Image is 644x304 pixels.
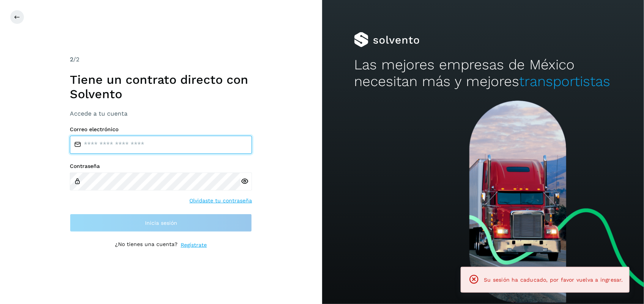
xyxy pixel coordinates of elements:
div: /2 [70,55,252,64]
a: Regístrate [181,241,207,249]
label: Contraseña [70,163,252,169]
button: Inicia sesión [70,214,252,232]
p: ¿No tienes una cuenta? [115,241,178,249]
span: Su sesión ha caducado, por favor vuelva a ingresar. [484,277,623,283]
label: Correo electrónico [70,126,252,133]
span: transportistas [519,73,610,89]
h2: Las mejores empresas de México necesitan más y mejores [354,56,612,90]
h1: Tiene un contrato directo con Solvento [70,72,252,102]
span: Inicia sesión [145,220,177,226]
a: Olvidaste tu contraseña [189,197,252,205]
span: 2 [70,56,73,63]
h3: Accede a tu cuenta [70,110,252,117]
